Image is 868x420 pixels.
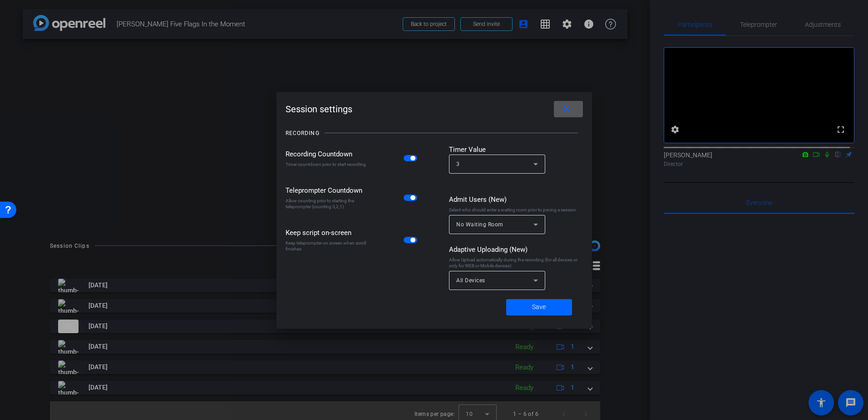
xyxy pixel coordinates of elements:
div: Allow counting prior to starting the teleprompter (counting 3,2,1) [286,198,370,210]
div: Teleprompter Countdown [286,185,370,195]
div: Allow Upload automatically during the recording (for all devices or only for WEB or Mobile devices) [449,257,583,269]
div: Keep teleprompter on screen when scroll finishes [286,240,370,252]
span: 3 [456,161,460,167]
div: Timer countdown prior to start recording [286,161,370,167]
mat-icon: close [561,103,572,115]
div: RECORDING [286,129,320,138]
div: Recording Countdown [286,149,370,159]
div: Session settings [286,101,583,117]
span: No Waiting Room [456,221,503,228]
div: Select who should enter a waiting room prior to joining a session [449,207,583,213]
span: All Devices [456,277,485,284]
div: Keep script on-screen [286,228,370,238]
div: Adaptive Uploading (New) [449,245,583,255]
div: Timer Value [449,145,583,155]
div: Admit Users (New) [449,195,583,205]
openreel-title-line: RECORDING [286,122,583,145]
span: Save [532,302,546,312]
button: Save [506,299,572,315]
